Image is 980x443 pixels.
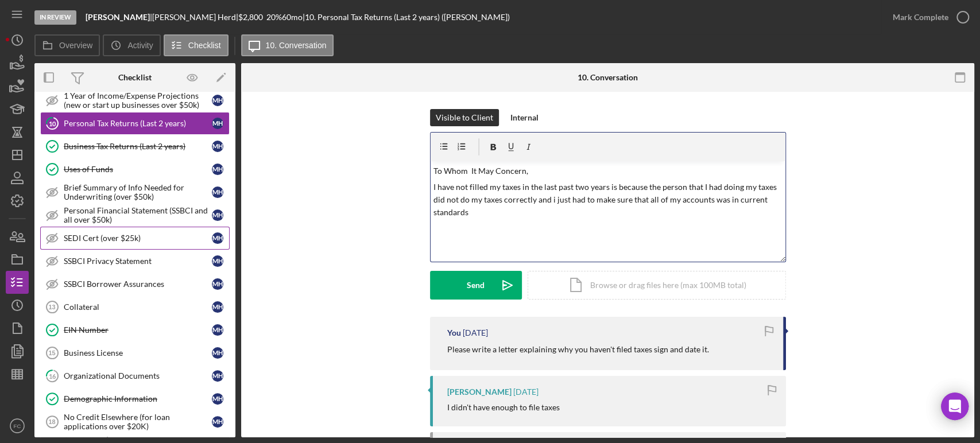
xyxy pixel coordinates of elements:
button: Internal [505,109,544,126]
div: M H [212,301,223,313]
p: Please write a letter explaining why you haven't filed taxes sign and date it. [447,343,709,356]
div: M H [212,324,223,336]
a: 15Business LicenseMH [40,341,230,364]
div: M H [212,209,223,221]
div: M H [212,186,223,198]
label: Checklist [188,41,221,50]
button: Checklist [164,34,228,56]
a: SSBCI Privacy StatementMH [40,250,230,273]
label: Overview [59,41,92,50]
label: 10. Conversation [266,41,327,50]
div: 20 % [266,13,282,22]
tspan: 16 [49,372,56,379]
div: Internal [510,109,539,126]
a: EIN NumberMH [40,318,230,341]
div: Uses of Funds [64,165,212,174]
div: Personal Financial Statement (SSBCI and all over $50k) [64,206,212,224]
div: M H [212,255,223,267]
a: 1 Year of Income/Expense Projections (new or start up businesses over $50k)MH [40,89,230,112]
div: M H [212,370,223,382]
p: I have not filled my taxes in the last past two years is because the person that I had doing my t... [433,181,782,219]
time: 2025-08-22 13:38 [513,387,539,397]
a: 10Personal Tax Returns (Last 2 years)MH [40,112,230,135]
div: | 10. Personal Tax Returns (Last 2 years) ([PERSON_NAME]) [303,13,510,22]
div: 1 Year of Income/Expense Projections (new or start up businesses over $50k) [64,91,212,110]
a: Brief Summary of Info Needed for Underwriting (over $50k)MH [40,181,230,204]
div: EIN Number [64,325,212,335]
a: 16Organizational DocumentsMH [40,364,230,387]
div: Checklist [118,73,152,82]
div: No Credit Elsewhere (for loan applications over $20K) [64,413,212,431]
div: SSBCI Borrower Assurances [64,279,212,289]
tspan: 15 [48,349,55,356]
div: [PERSON_NAME] Herd | [152,13,238,22]
label: Activity [127,41,153,50]
div: I didn't have enough to file taxes [447,403,560,412]
p: To Whom It May Concern, [433,165,782,177]
div: Brief Summary of Info Needed for Underwriting (over $50k) [64,183,212,201]
div: Mark Complete [893,6,948,29]
button: Visible to Client [430,109,499,126]
button: Activity [103,34,160,56]
button: Send [430,271,522,300]
div: Open Intercom Messenger [941,393,969,420]
button: 10. Conversation [241,34,334,56]
div: Demographic Information [64,394,212,403]
div: Business License [64,348,212,357]
div: SSBCI Privacy Statement [64,257,212,266]
tspan: 18 [48,418,55,425]
div: Personal Tax Returns (Last 2 years) [64,119,212,128]
button: FC [6,414,29,437]
div: 10. Conversation [578,73,638,82]
a: Demographic InformationMH [40,387,230,410]
a: 18No Credit Elsewhere (for loan applications over $20K)MH [40,410,230,433]
div: Organizational Documents [64,371,212,380]
div: 60 mo [282,13,303,22]
tspan: 13 [48,304,55,310]
div: M H [212,416,223,428]
text: FC [14,423,21,429]
a: SSBCI Borrower AssurancesMH [40,273,230,296]
div: M H [212,232,223,244]
div: Collateral [64,302,212,312]
div: M H [212,393,223,405]
a: SEDI Cert (over $25k)MH [40,227,230,250]
div: | [86,13,152,22]
div: SEDI Cert (over $25k) [64,234,212,243]
div: M H [212,347,223,359]
div: M H [212,164,223,175]
div: M H [212,278,223,290]
div: Send [467,271,485,300]
tspan: 10 [49,119,56,127]
div: [PERSON_NAME] [447,387,512,397]
a: 13CollateralMH [40,296,230,318]
div: $2,800 [238,13,266,22]
div: Visible to Client [436,109,493,126]
time: 2025-08-26 18:31 [463,328,488,337]
b: [PERSON_NAME] [86,12,150,22]
div: M H [212,141,223,152]
button: Mark Complete [881,6,974,29]
a: Personal Financial Statement (SSBCI and all over $50k)MH [40,204,230,227]
div: You [447,328,461,337]
a: Business Tax Returns (Last 2 years)MH [40,135,230,158]
div: Business Tax Returns (Last 2 years) [64,142,212,151]
button: Overview [34,34,100,56]
div: M H [212,95,223,106]
a: Uses of FundsMH [40,158,230,181]
div: M H [212,118,223,129]
div: In Review [34,10,76,25]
